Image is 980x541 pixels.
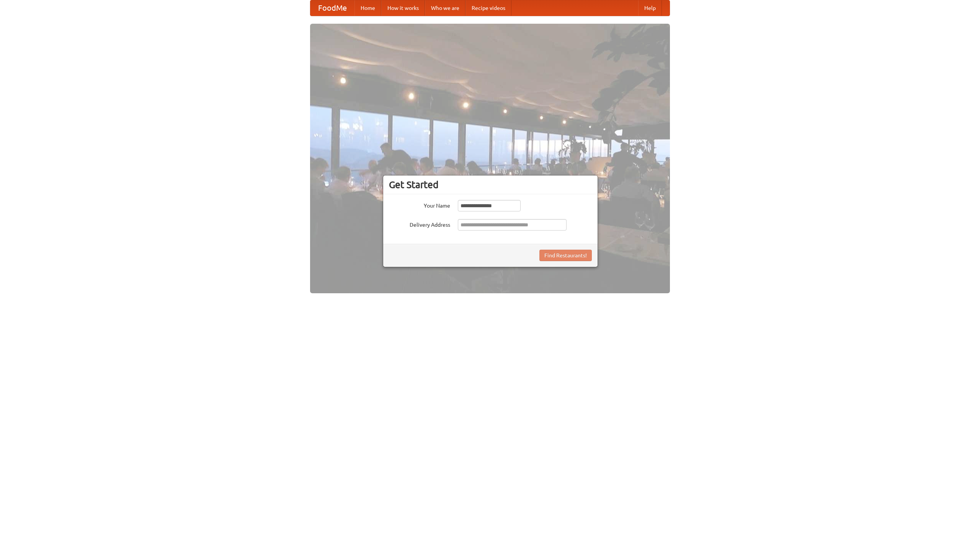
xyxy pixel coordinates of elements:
label: Delivery Address [389,219,450,229]
button: Find Restaurants! [539,250,592,261]
a: How it works [381,0,425,16]
a: Who we are [425,0,465,16]
a: Recipe videos [465,0,511,16]
a: FoodMe [310,0,354,16]
label: Your Name [389,200,450,210]
a: Home [354,0,381,16]
h3: Get Started [389,179,592,190]
a: Help [638,0,662,16]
